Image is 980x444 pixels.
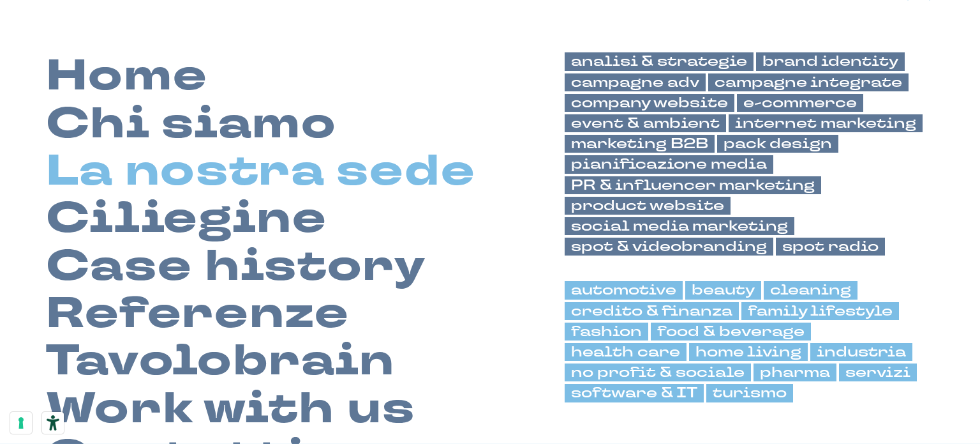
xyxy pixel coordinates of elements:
a: campagne adv [565,73,706,91]
a: marketing B2B [565,135,715,153]
a: Ciliegine [46,195,327,242]
a: servizi [839,364,917,381]
a: food & beverage [651,323,811,341]
a: pharma [754,364,836,381]
a: La nostra sede [46,148,476,195]
a: company website [565,94,734,112]
a: cleaning [764,281,857,299]
a: brand identity [756,52,905,70]
a: automotive [565,281,683,299]
a: health care [565,343,687,361]
a: pack design [717,135,838,153]
a: software & IT [565,384,704,402]
a: turismo [706,384,793,402]
a: pianificazione media [565,155,773,173]
a: analisi & strategie [565,52,754,70]
a: PR & influencer marketing [565,176,821,194]
a: Home [46,52,208,100]
a: product website [565,197,731,215]
a: event & ambient [565,114,726,132]
a: home living [689,343,808,361]
a: spot radio [776,238,885,256]
a: beauty [685,281,761,299]
a: spot & videobranding [565,238,773,256]
a: credito & finanza [565,302,739,320]
a: Chi siamo [46,100,337,148]
a: internet marketing [729,114,923,132]
button: Strumenti di accessibilità [42,412,64,434]
a: Work with us [46,385,415,433]
a: family lifestyle [741,302,899,320]
a: no profit & sociale [565,364,751,381]
a: fashion [565,323,648,341]
a: Case history [46,243,426,290]
a: campagne integrate [708,73,909,91]
a: industria [810,343,912,361]
button: Le tue preferenze relative al consenso per le tecnologie di tracciamento [10,412,32,434]
a: Tavolobrain [46,337,396,385]
a: social media marketing [565,217,794,235]
a: e-commerce [737,94,863,112]
a: Referenze [46,290,350,337]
